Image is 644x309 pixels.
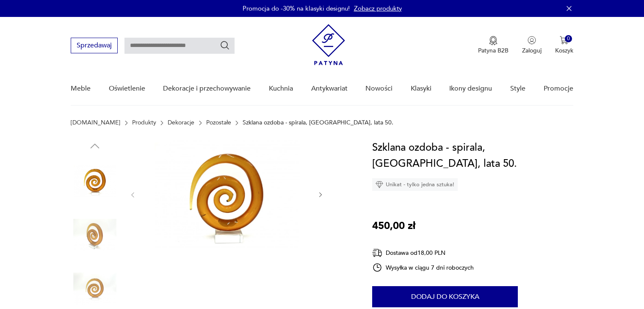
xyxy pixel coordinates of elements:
[71,43,118,49] a: Sprzedawaj
[206,119,231,126] a: Pozostałe
[478,36,509,55] a: Ikona medaluPatyna B2B
[372,178,458,191] div: Unikat - tylko jedna sztuka!
[555,36,573,55] button: 0Koszyk
[478,47,509,55] p: Patyna B2B
[168,119,194,126] a: Dekoracje
[354,4,402,13] a: Zobacz produkty
[109,72,145,105] a: Oświetlenie
[544,72,573,105] a: Promocje
[376,181,383,188] img: Ikona diamentu
[522,36,542,55] button: Zaloguj
[372,218,415,234] p: 450,00 zł
[510,72,525,105] a: Style
[243,4,350,13] p: Promocja do -30% na klasyki designu!
[372,262,474,273] div: Wysyłka w ciągu 7 dni roboczych
[163,72,251,105] a: Dekoracje i przechowywanie
[145,140,308,248] img: Zdjęcie produktu Szklana ozdoba - spirala, Holandia, lata 50.
[411,72,431,105] a: Klasyki
[71,211,119,259] img: Zdjęcie produktu Szklana ozdoba - spirala, Holandia, lata 50.
[220,40,230,50] button: Szukaj
[372,140,573,172] h1: Szklana ozdoba - spirala, [GEOGRAPHIC_DATA], lata 50.
[71,157,119,205] img: Zdjęcie produktu Szklana ozdoba - spirala, Holandia, lata 50.
[489,36,498,45] img: Ikona medalu
[528,36,536,44] img: Ikonka użytkownika
[311,72,348,105] a: Antykwariat
[560,36,568,44] img: Ikona koszyka
[365,72,392,105] a: Nowości
[478,36,509,55] button: Patyna B2B
[565,35,572,42] div: 0
[132,119,156,126] a: Produkty
[71,119,120,126] a: [DOMAIN_NAME]
[449,72,492,105] a: Ikony designu
[71,38,118,53] button: Sprzedawaj
[71,72,91,105] a: Meble
[372,286,518,307] button: Dodaj do koszyka
[312,24,345,65] img: Patyna - sklep z meblami i dekoracjami vintage
[243,119,393,126] p: Szklana ozdoba - spirala, [GEOGRAPHIC_DATA], lata 50.
[555,47,573,55] p: Koszyk
[269,72,293,105] a: Kuchnia
[372,248,382,258] img: Ikona dostawy
[522,47,542,55] p: Zaloguj
[372,248,474,258] div: Dostawa od 18,00 PLN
